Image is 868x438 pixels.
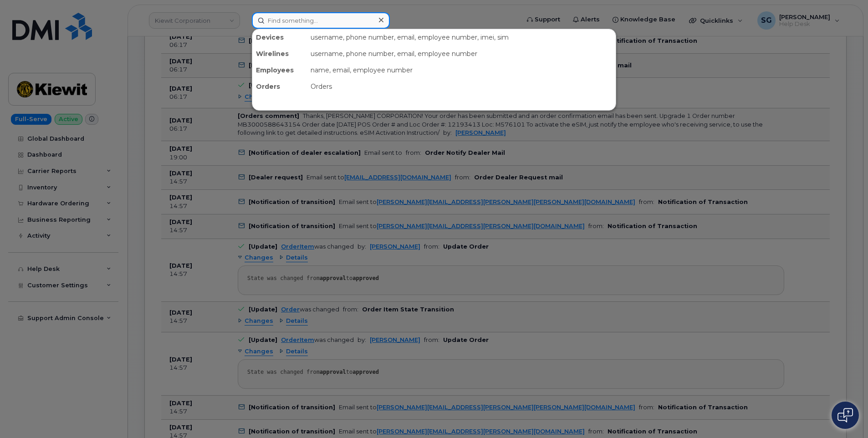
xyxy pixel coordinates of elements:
div: Devices [252,29,307,46]
div: Employees [252,62,307,78]
input: Find something... [252,12,390,29]
div: Orders [252,78,307,95]
img: Open chat [837,408,853,423]
div: username, phone number, email, employee number [307,46,616,62]
div: name, email, employee number [307,62,616,78]
div: username, phone number, email, employee number, imei, sim [307,29,616,46]
div: Wirelines [252,46,307,62]
div: Orders [307,78,616,95]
